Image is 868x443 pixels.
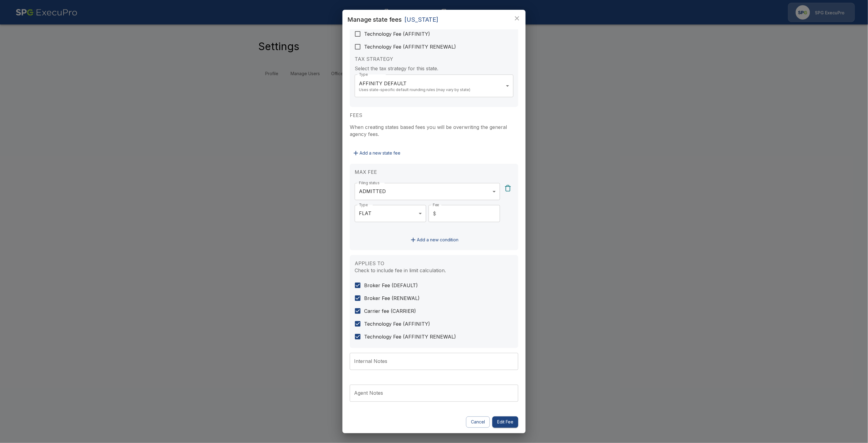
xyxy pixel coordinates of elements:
label: MAX FEE [355,169,377,175]
button: Cancel [466,416,490,428]
span: Broker Fee (RENEWAL) [364,295,420,302]
p: AFFINITY DEFAULT [359,80,504,87]
button: Add a new condition [407,234,461,246]
button: Add a new state fee [350,148,403,159]
p: Uses state-specific default rounding rules (may vary by state) [359,87,504,92]
label: APPLIES TO [355,260,384,266]
span: [US_STATE] [404,16,438,23]
span: Technology Fee (AFFINITY RENEWAL) [364,333,456,340]
span: Technology Fee (AFFINITY) [364,30,430,38]
span: Broker Fee (DEFAULT) [364,282,418,289]
label: FEES [350,112,362,118]
div: ADMITTED [355,183,500,200]
label: When creating states based fees you will be overwriting the general agency fees. [350,124,507,137]
span: Technology Fee (AFFINITY) [364,320,430,328]
img: Delete [504,185,512,192]
label: Select the tax strategy for this state. [355,65,438,71]
label: Type [359,72,368,77]
div: FLAT [355,205,426,222]
button: Edit Fee [492,416,518,428]
p: $ [433,210,436,217]
span: Carrier fee (CARRIER) [364,307,416,315]
span: Technology Fee (AFFINITY RENEWAL) [364,43,456,50]
label: Fee [433,202,439,207]
label: TAX STRATEGY [355,56,393,62]
button: close [511,12,523,24]
h2: Manage state fees [342,10,526,29]
label: Filing status [359,180,379,185]
label: Type [359,202,368,207]
label: Check to include fee in limit calculation. [355,267,446,273]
